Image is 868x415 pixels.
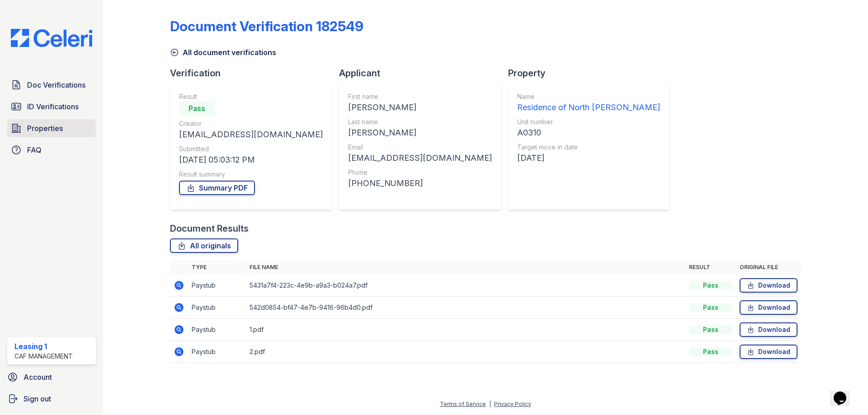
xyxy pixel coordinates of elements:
div: Name [517,92,660,101]
span: FAQ [27,145,42,155]
th: Type [188,260,246,275]
a: FAQ [7,141,96,159]
div: CAF Management [14,352,73,361]
div: Phone [348,168,492,177]
span: Sign out [24,393,51,404]
a: Download [740,322,797,337]
div: Property [508,67,676,79]
div: Pass [689,281,732,290]
div: Result [179,92,323,101]
td: 2.pdf [246,341,685,363]
a: Summary PDF [179,181,255,195]
span: Doc Verifications [27,79,85,90]
a: Download [740,300,797,315]
div: Creator [179,119,323,128]
span: Properties [27,123,63,134]
a: Doc Verifications [7,76,96,94]
div: Applicant [339,67,508,79]
div: Result summary [179,170,323,179]
span: ID Verifications [27,101,79,112]
td: 5431a7f4-223c-4e9b-a9a3-b024a7.pdf [246,275,685,297]
div: [DATE] [517,152,660,164]
th: Result [685,260,736,275]
div: Leasing 1 [14,341,73,352]
div: Email [348,143,492,152]
div: [DATE] 05:03:12 PM [179,154,323,166]
div: Pass [689,303,732,312]
div: First name [348,92,492,101]
a: Terms of Service [440,401,486,407]
th: File name [246,260,685,275]
a: Account [4,368,99,386]
a: Sign out [4,390,99,408]
a: ID Verifications [7,98,96,116]
a: All document verifications [170,47,276,58]
div: Pass [689,325,732,334]
iframe: chat widget [830,379,859,406]
div: [EMAIL_ADDRESS][DOMAIN_NAME] [179,128,323,141]
div: Verification [170,67,339,79]
td: Paystub [188,341,246,363]
div: [PERSON_NAME] [348,101,492,114]
a: Download [740,278,797,293]
div: Submitted [179,145,323,154]
td: Paystub [188,275,246,297]
div: [PHONE_NUMBER] [348,177,492,190]
div: [EMAIL_ADDRESS][DOMAIN_NAME] [348,152,492,164]
a: Name Residence of North [PERSON_NAME] [517,92,660,114]
td: 542d0854-bf47-4e7b-9416-96b4d0.pdf [246,297,685,319]
div: | [489,401,491,407]
div: Last name [348,117,492,126]
a: Privacy Policy [494,401,531,407]
div: Unit number [517,117,660,126]
img: CE_Logo_Blue-a8612792a0a2168367f1c8372b55b34899dd931a85d93a1a3d3e32e68fde9ad4.png [4,29,99,47]
a: All originals [170,238,238,253]
div: Target move in date [517,143,660,152]
a: Download [740,345,797,359]
span: Account [24,372,52,382]
div: Pass [689,347,732,356]
div: Residence of North [PERSON_NAME] [517,101,660,114]
div: Document Verification 182549 [170,18,363,34]
td: Paystub [188,319,246,341]
div: Pass [179,101,215,116]
div: [PERSON_NAME] [348,126,492,139]
td: Paystub [188,297,246,319]
td: 1.pdf [246,319,685,341]
div: A0310 [517,126,660,139]
th: Original file [736,260,801,275]
a: Properties [7,119,96,137]
div: Document Results [170,222,249,235]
